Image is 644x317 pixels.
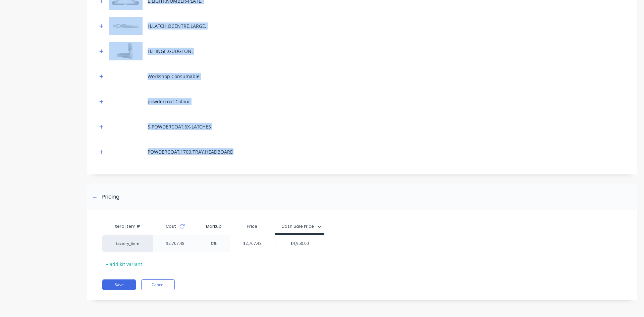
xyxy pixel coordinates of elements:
[102,259,146,269] div: + add kit variant
[109,241,146,247] div: factory_item
[109,42,143,60] img: H.HINGE.GUDGEON.
[275,235,324,252] div: $4,950.00
[102,279,136,290] button: Save
[148,22,206,30] div: H.LATCH.OCENTRE.LARGE.
[148,48,193,55] div: H.HINGE.GUDGEON.
[230,220,275,233] div: Price
[197,235,231,252] div: 0%
[198,220,230,233] div: Markup
[153,220,198,233] div: Cost
[102,220,153,233] div: Xero Item #
[141,279,175,290] button: Cancel
[102,235,324,252] div: factory_item$2,767.480%$2,767.48$4,950.00
[230,235,275,252] div: $2,767.48
[281,223,314,229] div: Cash Sale Price
[148,73,200,80] div: Workshop Consumable
[148,123,211,130] div: S.POWDERCOAT.6X-LATCHES
[278,221,325,231] button: Cash Sale Price
[109,17,143,35] img: H.LATCH.OCENTRE.LARGE.
[148,98,190,105] div: powdercoat Colour
[102,193,119,201] div: Pricing
[148,148,233,155] div: POWDERCOAT.1700.TRAY.HEADBOARD
[166,223,176,229] span: Cost
[161,235,190,252] div: $2,767.48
